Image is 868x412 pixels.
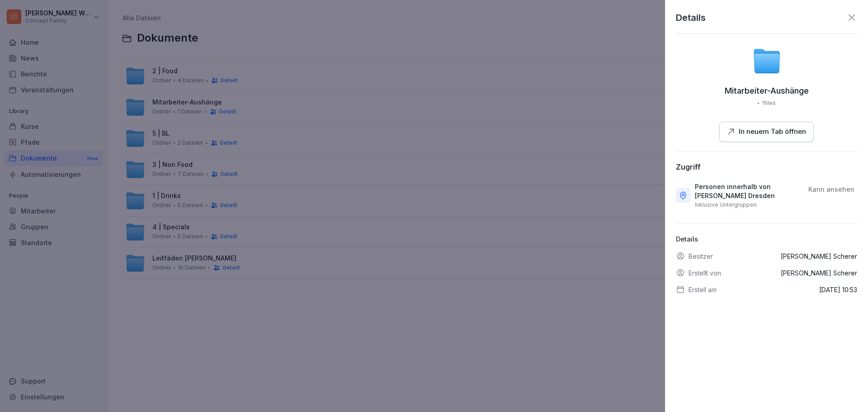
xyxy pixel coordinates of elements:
[762,99,776,107] p: 1 files
[808,185,854,194] p: Kann ansehen
[676,11,706,24] p: Details
[719,122,814,142] button: In neuem Tab öffnen
[781,251,857,261] p: [PERSON_NAME] Scherer
[676,162,701,171] div: Zugriff
[739,127,806,137] p: In neuem Tab öffnen
[781,268,857,278] p: [PERSON_NAME] Scherer
[695,182,801,200] p: Personen innerhalb von [PERSON_NAME] Dresden
[676,234,857,245] p: Details
[725,86,809,95] p: Mitarbeiter-Aushänge
[695,201,757,208] p: Inklusive Untergruppen
[689,285,717,294] p: Erstell am
[689,251,713,261] p: Besitzer
[819,285,857,294] p: [DATE] 10:53
[689,268,721,278] p: Erstellt von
